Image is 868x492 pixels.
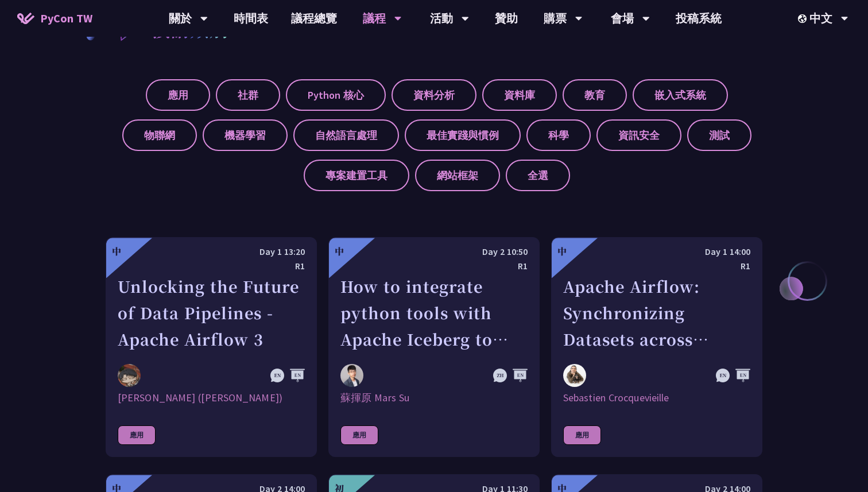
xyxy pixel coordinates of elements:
div: 應用 [118,425,156,445]
label: 機器學習 [203,119,288,151]
label: 物聯網 [122,119,197,151]
div: Day 1 13:20 [118,245,305,259]
img: Home icon of PyCon TW 2025 [17,13,34,24]
a: PyCon TW [6,4,104,33]
div: 中 [335,245,344,258]
img: Sebastien Crocquevieille [563,364,586,387]
label: 科學 [526,119,591,151]
div: 中 [112,245,121,258]
label: Python 核心 [286,79,386,111]
label: 應用 [146,79,210,111]
label: 最佳實踐與慣例 [405,119,521,151]
div: Sebastien Crocquevieille [563,391,750,405]
label: 資料庫 [482,79,557,111]
div: Day 1 14:00 [563,245,750,259]
img: 蘇揮原 Mars Su [340,364,363,387]
label: 全選 [506,160,570,191]
label: 專案建置工具 [304,160,409,191]
div: Apache Airflow: Synchronizing Datasets across Multiple instances [563,273,750,352]
div: R1 [118,259,305,273]
div: R1 [340,259,528,273]
label: 社群 [216,79,280,111]
div: 應用 [340,425,378,445]
img: 李唯 (Wei Lee) [118,364,141,387]
div: 應用 [563,425,601,445]
a: 中 Day 2 10:50 R1 How to integrate python tools with Apache Iceberg to build ETLT pipeline on Shif... [328,237,540,457]
label: 測試 [687,119,751,151]
label: 網站框架 [415,160,500,191]
a: 中 Day 1 14:00 R1 Apache Airflow: Synchronizing Datasets across Multiple instances Sebastien Crocq... [551,237,762,457]
a: 中 Day 1 13:20 R1 Unlocking the Future of Data Pipelines - Apache Airflow 3 李唯 (Wei Lee) [PERSON_N... [106,237,317,457]
div: [PERSON_NAME] ([PERSON_NAME]) [118,391,305,405]
label: 嵌入式系統 [633,79,728,111]
label: 資訊安全 [596,119,681,151]
label: 資料分析 [392,79,476,111]
div: 中 [557,245,567,258]
span: PyCon TW [40,10,92,27]
div: 蘇揮原 Mars Su [340,391,528,405]
label: 教育 [563,79,627,111]
div: How to integrate python tools with Apache Iceberg to build ETLT pipeline on Shift-Left Architecture [340,273,528,352]
div: Day 2 10:50 [340,245,528,259]
div: Unlocking the Future of Data Pipelines - Apache Airflow 3 [118,273,305,352]
label: 自然語言處理 [293,119,399,151]
img: Locale Icon [798,14,809,23]
div: R1 [563,259,750,273]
